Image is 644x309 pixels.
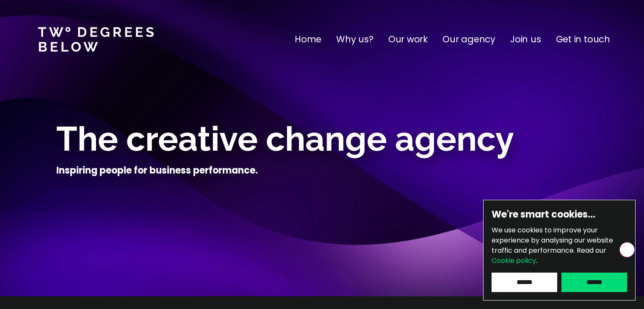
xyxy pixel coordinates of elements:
[388,33,428,46] a: Our work
[442,33,495,46] a: Our agency
[492,246,606,265] span: Read our .
[556,33,610,46] a: Get in touch
[295,33,321,46] a: Home
[492,208,627,221] h6: We're smart cookies…
[510,33,541,46] a: Join us
[336,33,373,46] a: Why us?
[56,119,514,159] span: The creative change agency
[492,225,627,266] p: We use cookies to improve your experience by analysing our website traffic and performance.
[56,164,258,177] h4: Inspiring people for business performance.
[492,256,536,265] a: Cookie policy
